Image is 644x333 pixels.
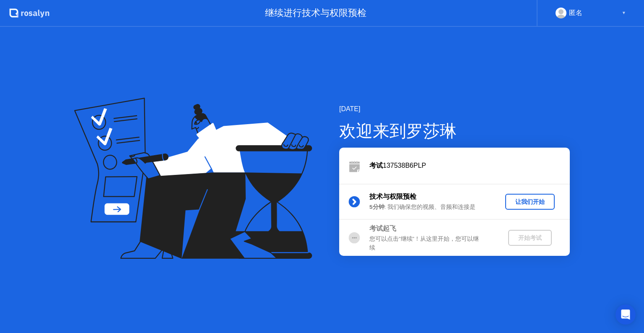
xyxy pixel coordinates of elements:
[369,225,396,232] b: 考试起飞
[369,203,490,211] div: : 我们确保您的视频、音频和连接是
[369,161,570,171] div: 137538B6PLP
[369,193,416,200] b: 技术与权限预检
[508,230,552,246] button: 开始考试
[569,8,582,18] div: 匿名
[615,304,636,325] div: Open Intercom Messenger
[509,198,551,206] div: 让我们开始
[369,204,384,210] b: 5分钟
[512,234,548,242] div: 开始考试
[622,8,626,18] div: ▼
[369,235,490,252] div: 您可以点击”继续”！从这里开始，您可以继续
[339,118,570,143] div: 欢迎来到罗莎琳
[369,162,383,169] b: 考试
[339,104,570,114] div: [DATE]
[505,194,555,210] button: 让我们开始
